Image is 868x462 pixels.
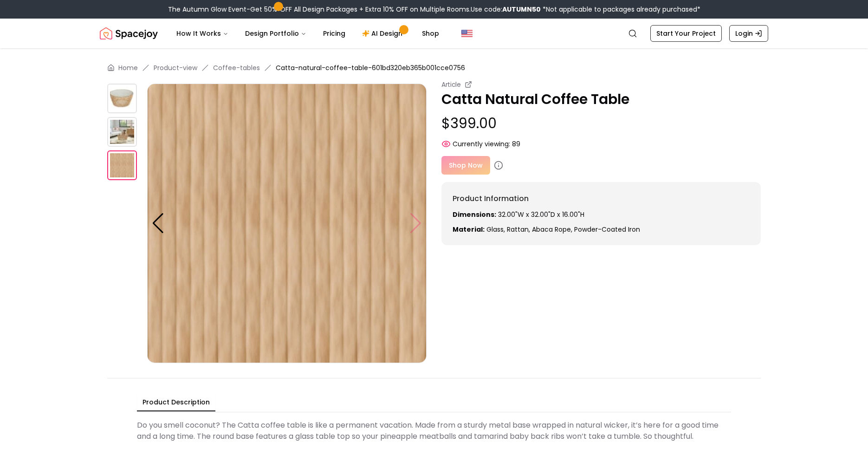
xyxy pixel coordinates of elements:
div: Do you smell coconut? The Catta coffee table is like a permanent vacation. Made from a sturdy met... [137,416,731,446]
a: Home [118,63,138,72]
a: Spacejoy [100,24,158,43]
strong: Material: [453,225,485,234]
p: 32.00"W x 32.00"D x 16.00"H [453,210,750,219]
span: Use code: [471,5,541,14]
img: https://storage.googleapis.com/spacejoy-main/assets/601bd320eb365b001cce0756/product_1_4njmmib99jk8 [107,117,137,147]
span: 89 [512,139,520,149]
span: Glass, rattan, abaca rope, powder-coated iron [486,225,640,234]
img: United States [461,28,473,39]
button: Product Description [137,394,215,411]
b: AUTUMN50 [502,5,541,14]
p: Catta Natural Coffee Table [441,91,761,108]
span: *Not applicable to packages already purchased* [541,5,700,14]
span: Currently viewing: [453,139,510,149]
a: Shop [415,24,447,43]
button: How It Works [169,24,236,43]
div: The Autumn Glow Event-Get 50% OFF All Design Packages + Extra 10% OFF on Multiple Rooms. [168,5,700,14]
img: Spacejoy Logo [100,24,158,43]
a: Start Your Project [650,25,722,42]
small: Article [441,80,461,89]
p: $399.00 [441,115,761,132]
nav: breadcrumb [107,63,761,72]
h6: Product Information [453,193,750,204]
a: Coffee-tables [213,63,260,72]
nav: Main [169,24,447,43]
a: Product-view [154,63,197,72]
button: Design Portfolio [238,24,314,43]
img: https://storage.googleapis.com/spacejoy-main/assets/601bd320eb365b001cce0756/product_0_lfncld6f6ngh [147,84,427,363]
strong: Dimensions: [453,210,496,219]
a: AI Design [355,24,413,43]
a: Login [729,25,768,42]
nav: Global [100,19,768,48]
img: https://storage.googleapis.com/spacejoy-main/assets/601bd320eb365b001cce0756/product_0_lgdop5dfc0i [107,84,137,113]
a: Pricing [316,24,353,43]
span: Catta-natural-coffee-table-601bd320eb365b001cce0756 [276,63,465,72]
img: https://storage.googleapis.com/spacejoy-main/assets/601bd320eb365b001cce0756/product_0_lfncld6f6ngh [107,150,137,180]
